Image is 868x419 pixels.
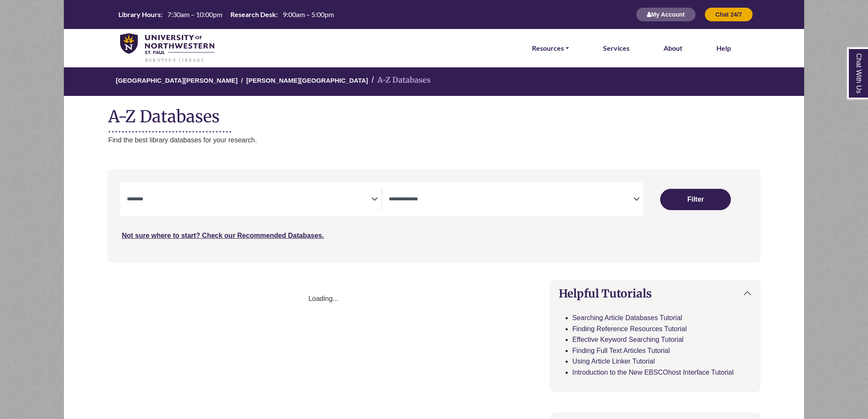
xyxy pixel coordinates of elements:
[107,169,761,262] nav: Search filters
[532,43,569,54] a: Resources
[572,336,684,343] a: Effective Keyword Searching Tutorial
[246,75,368,84] a: [PERSON_NAME][GEOGRAPHIC_DATA]
[389,196,633,203] textarea: Filter
[122,232,324,239] a: Not sure where to start? Check our Recommended Databases.
[115,10,337,20] a: Hours Today
[116,75,238,84] a: [GEOGRAPHIC_DATA][PERSON_NAME]
[704,7,753,22] button: Chat 24/7
[636,7,696,22] button: My Account
[572,314,682,321] a: Searching Article Databases Tutorial
[550,280,760,307] button: Helpful Tutorials
[368,74,431,87] li: A-Z Databases
[636,11,696,18] a: My Account
[572,369,734,376] a: Introduction to the New EBSCOhost Interface Tutorial
[572,358,655,365] a: Using Article Linker Tutorial
[120,33,214,63] img: library_home
[716,43,731,54] a: Help
[63,66,804,96] nav: breadcrumb
[603,43,629,54] a: Services
[704,11,753,18] a: Chat 24/7
[572,347,670,354] a: Finding Full Text Articles Tutorial
[664,43,682,54] a: About
[283,10,334,18] span: 9:00am – 5:00pm
[107,293,540,304] div: Loading...
[660,189,731,210] button: Submit for Search Results
[127,196,371,203] textarea: Filter
[167,10,222,18] span: 7:30am – 10:00pm
[227,10,278,19] th: Research Desk:
[572,325,687,332] a: Finding Reference Resources Tutorial
[108,135,804,146] p: Find the best library databases for your research.
[115,10,163,19] th: Library Hours:
[115,10,337,18] table: Hours Today
[64,100,804,126] h1: A-Z Databases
